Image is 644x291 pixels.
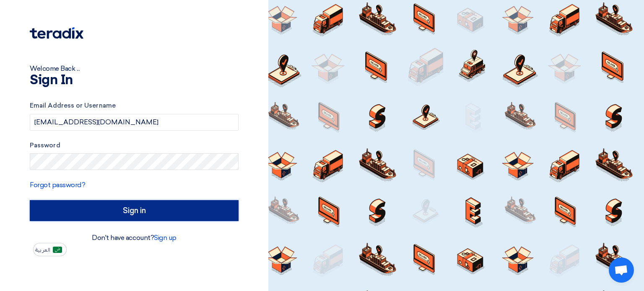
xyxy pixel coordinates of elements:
img: Teradix logo [30,27,83,39]
a: Sign up [154,234,177,242]
img: ar-AR.png [53,247,62,253]
a: Forgot password? [30,181,85,189]
span: العربية [35,247,50,253]
h1: Sign In [30,74,239,87]
div: Welcome Back ... [30,64,239,74]
input: Enter your business email or username [30,114,239,131]
button: العربية [33,243,67,256]
label: Email Address or Username [30,101,239,111]
input: Sign in [30,200,239,221]
label: Password [30,141,239,150]
div: Don't have account? [30,233,239,243]
a: Open chat [609,258,634,283]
